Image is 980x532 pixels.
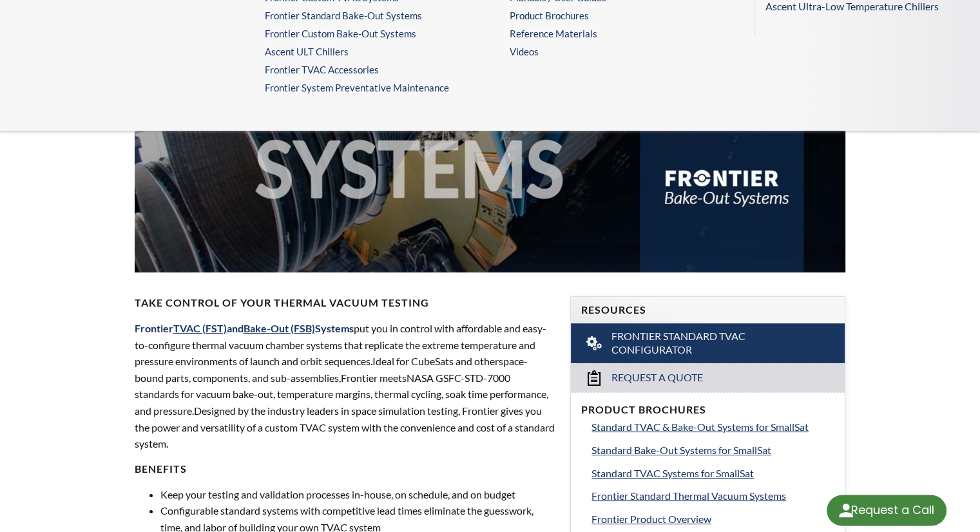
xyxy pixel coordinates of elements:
span: Frontier Product Overview [591,513,711,525]
h4: Resources [581,303,834,317]
a: Frontier Standard TVAC Configurator [571,323,845,363]
a: Product Brochures [510,10,709,21]
span: Request a Quote [611,371,703,385]
span: Frontier and Systems [135,322,354,334]
span: Standard Bake-Out Systems for SmallSat [591,444,771,456]
a: Bake-Out (FSB) [244,322,315,334]
span: NASA GSFC-STD-7000 standards for vacuum bake-out, temperature margins, thermal cycling, soak time... [135,372,548,417]
a: Standard Bake-Out Systems for SmallSat [591,442,834,459]
a: Frontier Standard Bake-Out Systems [265,10,464,21]
h4: Take Control of Your Thermal Vacuum Testing [135,296,555,310]
div: Request a Call [850,495,934,525]
span: space-bound parts, components, and sub-assemblies, [135,355,528,384]
a: Videos [510,46,715,57]
h4: Product Brochures [581,403,834,417]
div: Request a Call [827,495,946,526]
a: Standard TVAC & Bake-Out Systems for SmallSat [591,419,834,435]
span: Frontier Standard TVAC Configurator [611,330,806,357]
a: Frontier TVAC Accessories [265,64,464,75]
h4: BENEFITS [135,462,555,476]
span: Frontier Standard Thermal Vacuum Systems [591,489,786,502]
span: Standard TVAC Systems for SmallSat [591,467,754,479]
span: Designed by the industry leaders in space simulation testing, Frontier gives you the power and ve... [135,404,555,450]
span: Standard TVAC & Bake-Out Systems for SmallSat [591,421,809,433]
li: Keep your testing and validation processes in-house, on schedule, and on budget [160,486,555,503]
a: Frontier System Preventative Maintenance [265,82,470,93]
a: Frontier Custom Bake-Out Systems [265,28,464,39]
p: put you in control with affordable and easy-to-configure thermal vacuum chamber systems that repl... [135,320,555,452]
span: Id [372,355,381,367]
a: Frontier Product Overview [591,511,834,527]
a: Request a Quote [571,363,845,392]
a: Standard TVAC Systems for SmallSat [591,465,834,482]
a: Frontier Standard Thermal Vacuum Systems [591,488,834,504]
a: Ascent ULT Chillers [265,46,464,57]
img: round button [836,500,856,521]
a: TVAC (FST) [173,322,227,334]
a: Reference Materials [510,28,709,39]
